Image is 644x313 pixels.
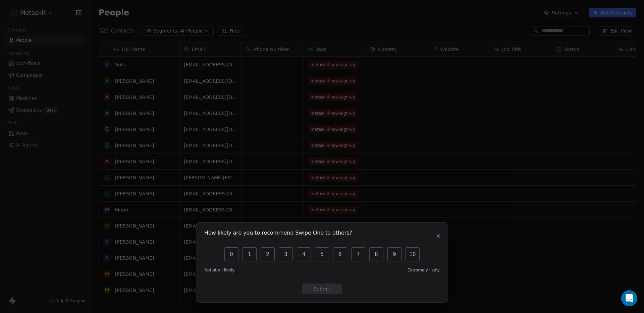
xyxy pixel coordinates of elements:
[387,247,401,261] button: 9
[406,247,420,261] button: 10
[333,247,347,261] button: 6
[315,247,329,261] button: 5
[369,247,383,261] button: 8
[224,247,238,261] button: 0
[302,284,342,294] button: Submit
[261,247,275,261] button: 2
[204,231,352,237] h1: How likely are you to recommend Swipe One to others?
[351,247,365,261] button: 7
[297,247,311,261] button: 4
[408,267,440,273] span: Extremely likely
[204,267,234,273] span: Not at all likely
[279,247,293,261] button: 3
[243,247,257,261] button: 1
